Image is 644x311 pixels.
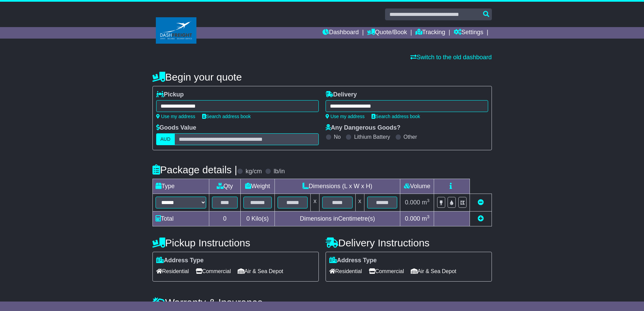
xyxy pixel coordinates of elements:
[367,27,407,39] a: Quote/Book
[196,266,231,276] span: Commercial
[329,257,377,264] label: Address Type
[415,27,445,39] a: Tracking
[240,179,275,194] td: Weight
[246,215,250,222] span: 0
[323,27,359,39] a: Dashboard
[326,91,357,98] label: Delivery
[311,194,319,212] td: x
[354,134,390,140] label: Lithium Battery
[326,124,401,132] label: Any Dangerous Goods?
[355,194,364,212] td: x
[422,199,430,206] span: m
[245,168,262,175] label: kg/cm
[152,164,237,175] h4: Package details |
[326,237,492,248] h4: Delivery Instructions
[156,257,204,264] label: Address Type
[422,215,430,222] span: m
[329,266,362,276] span: Residential
[156,91,184,98] label: Pickup
[478,199,484,206] a: Remove this item
[326,114,365,119] a: Use my address
[152,179,209,194] td: Type
[478,215,484,222] a: Add new item
[405,199,420,206] span: 0.000
[275,212,400,226] td: Dimensions in Centimetre(s)
[410,54,492,61] a: Switch to the old dashboard
[334,134,341,140] label: No
[240,212,275,226] td: Kilo(s)
[411,266,456,276] span: Air & Sea Depot
[152,71,492,83] h4: Begin your quote
[209,212,241,226] td: 0
[156,266,189,276] span: Residential
[156,124,196,132] label: Goods Value
[152,212,209,226] td: Total
[400,179,434,194] td: Volume
[275,179,400,194] td: Dimensions (L x W x H)
[369,266,404,276] span: Commercial
[273,168,285,175] label: lb/in
[454,27,483,39] a: Settings
[372,114,420,119] a: Search address book
[156,114,195,119] a: Use my address
[209,179,241,194] td: Qty
[404,134,417,140] label: Other
[152,237,319,248] h4: Pickup Instructions
[202,114,251,119] a: Search address book
[152,297,492,308] h4: Warranty & Insurance
[427,214,430,219] sup: 3
[405,215,420,222] span: 0.000
[156,133,175,145] label: AUD
[427,198,430,203] sup: 3
[238,266,283,276] span: Air & Sea Depot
